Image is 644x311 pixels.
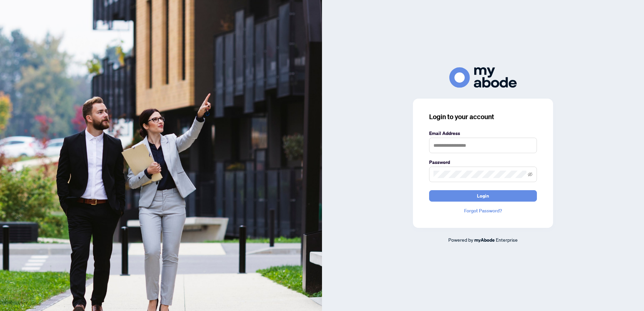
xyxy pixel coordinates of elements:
a: Forgot Password? [429,207,537,214]
span: Powered by [448,237,473,243]
img: ma-logo [449,67,517,88]
h3: Login to your account [429,112,537,122]
label: Email Address [429,130,537,137]
span: Enterprise [496,237,518,243]
span: eye-invisible [528,172,533,177]
span: Login [477,191,489,201]
label: Password [429,159,537,166]
button: Login [429,190,537,202]
a: myAbode [474,236,495,244]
